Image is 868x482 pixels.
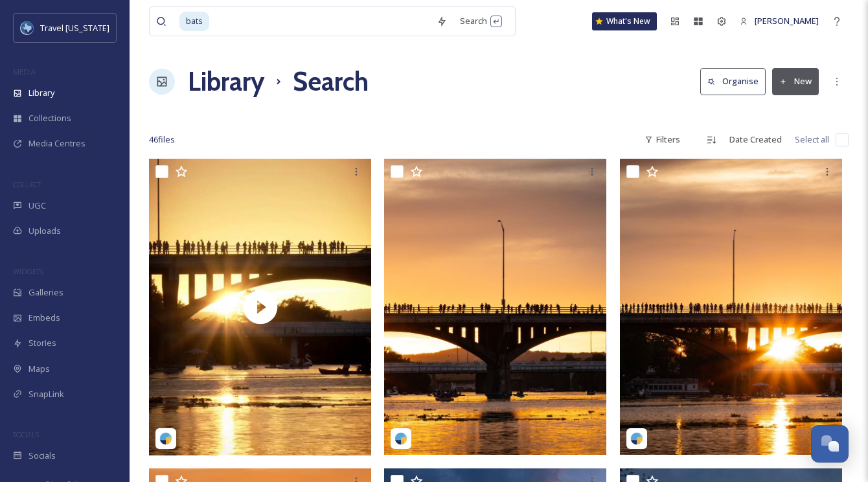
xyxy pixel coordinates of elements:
img: snapsea-logo.png [630,432,643,445]
span: Galleries [29,286,63,299]
button: Open Chat [811,425,849,463]
span: COLLECT [13,179,41,189]
span: MEDIA [13,67,36,76]
img: inishesh-17953519160848805.jpeg [384,159,606,455]
span: [PERSON_NAME] [755,15,819,27]
span: Uploads [29,225,61,237]
span: Collections [29,112,71,124]
span: WIDGETS [13,266,43,276]
span: Select all [795,133,829,146]
div: Date Created [723,127,788,152]
h1: Search [293,62,369,101]
span: Stories [29,337,56,349]
span: Library [29,87,54,99]
button: Organise [700,68,766,95]
span: Maps [29,363,50,375]
button: New [772,68,819,95]
a: Library [188,62,264,101]
span: Socials [29,450,56,462]
img: images%20%281%29.jpeg [21,21,34,34]
img: snapsea-logo.png [394,432,407,445]
span: bats [179,12,209,30]
span: Media Centres [29,137,86,150]
img: snapsea-logo.png [159,432,172,445]
img: thumbnail [149,159,371,455]
div: Filters [638,127,687,152]
img: inishesh-18149982676387867.jpeg [620,159,842,455]
span: SnapLink [29,388,64,400]
span: SOCIALS [13,430,39,439]
span: Embeds [29,312,60,324]
span: Travel [US_STATE] [40,22,109,34]
span: UGC [29,200,46,212]
a: What's New [592,12,657,30]
div: Search [453,8,508,34]
a: [PERSON_NAME] [733,8,825,34]
span: 46 file s [149,133,175,146]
